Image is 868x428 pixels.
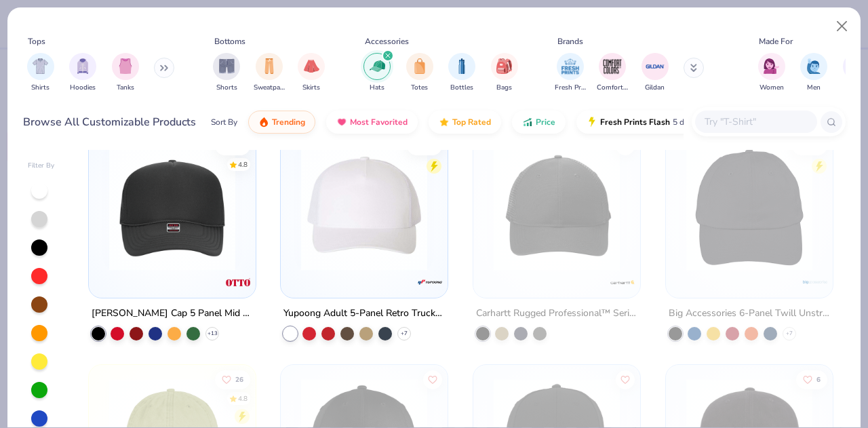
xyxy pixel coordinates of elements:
div: filter for Sweatpants [254,53,285,93]
button: Like [215,136,250,155]
img: 31d1171b-c302-40d8-a1fe-679e4cf1ca7b [102,144,242,271]
span: Top Rated [452,117,491,128]
input: Try "T-Shirt" [703,114,808,130]
div: Bottoms [214,35,245,47]
div: filter for Shirts [27,53,54,93]
div: filter for Fresh Prints [555,53,586,93]
button: filter button [758,53,785,93]
span: Trending [272,117,305,128]
button: Like [616,136,635,155]
div: Yupoong Adult 5-Panel Retro Trucker Cap [283,305,445,322]
span: 26 [235,376,243,383]
img: Totes Image [412,58,427,74]
span: Most Favorited [350,117,408,128]
button: Most Favorited [326,111,418,134]
div: filter for Bags [491,53,518,93]
div: filter for Men [800,53,827,93]
span: Hoodies [70,83,96,93]
button: filter button [27,53,54,93]
span: Men [807,83,821,93]
button: Top Rated [429,111,501,134]
div: 4.8 [238,393,248,404]
span: + 7 [401,329,408,337]
button: Fresh Prints Flash5 day delivery [576,111,733,134]
div: filter for Women [758,53,785,93]
img: Bags Image [496,58,511,74]
button: filter button [597,53,628,93]
button: Trending [248,111,315,134]
span: Fresh Prints Flash [600,117,670,128]
div: 4.8 [238,159,248,170]
button: filter button [213,53,240,93]
img: 571354c7-8467-49dc-b410-bf13f3113a40 [679,144,819,271]
div: Accessories [365,35,409,47]
img: 17b29169-c3d3-4c14-99ba-07724354e637 [294,144,434,271]
button: filter button [406,53,433,93]
span: Women [759,83,784,93]
img: Skirts Image [304,58,319,74]
span: Shirts [31,83,50,93]
div: Carhartt Rugged Professional™ Series Cap [476,305,637,322]
div: filter for Hoodies [69,53,96,93]
img: Shirts Image [33,58,48,74]
img: befe5c91-405d-450c-a7d8-204f8084045d [487,144,627,271]
img: Comfort Colors Image [602,56,623,77]
div: filter for Gildan [642,53,669,93]
span: Tanks [117,83,134,93]
img: Bottles Image [454,58,469,74]
button: Like [616,370,635,389]
div: Big Accessories 6-Panel Twill Unstructured Cap [669,305,830,322]
button: filter button [642,53,669,93]
span: Shorts [216,83,237,93]
div: Browse All Customizable Products [23,114,196,130]
img: Big Accessories logo [802,268,829,295]
span: Fresh Prints [555,83,586,93]
button: Like [792,136,827,155]
span: Bags [496,83,512,93]
img: Tanks Image [118,58,133,74]
div: filter for Skirts [298,53,325,93]
button: filter button [254,53,285,93]
span: Price [536,117,555,128]
div: filter for Hats [363,53,391,93]
img: Sweatpants Image [262,58,277,74]
img: Fresh Prints Image [560,56,580,77]
button: filter button [69,53,96,93]
img: Shorts Image [219,58,235,74]
img: Carhartt logo [609,268,636,295]
div: filter for Shorts [213,53,240,93]
img: Hats Image [370,58,385,74]
div: Made For [759,35,793,47]
button: filter button [298,53,325,93]
img: Gildan Image [645,56,665,77]
button: Like [796,370,827,389]
div: filter for Totes [406,53,433,93]
img: Men Image [806,58,821,74]
div: filter for Bottles [448,53,475,93]
button: filter button [555,53,586,93]
div: Tops [28,35,45,47]
div: filter for Tanks [112,53,139,93]
div: Sort By [211,116,237,128]
span: Skirts [302,83,320,93]
span: + 13 [207,329,217,337]
button: filter button [491,53,518,93]
img: Women Image [764,58,779,74]
span: 6 [816,376,821,383]
img: trending.gif [258,117,269,128]
img: bf295a75-023c-4fea-adc4-0d74622507d1 [241,144,381,271]
button: Price [512,111,566,134]
img: Hoodies Image [75,58,90,74]
img: Otto Cap logo [224,268,251,295]
span: Totes [411,83,428,93]
div: filter for Comfort Colors [597,53,628,93]
img: most_fav.gif [336,117,347,128]
span: Gildan [645,83,665,93]
img: Yupoong logo [416,268,443,295]
span: Hats [370,83,384,93]
button: filter button [112,53,139,93]
button: Like [215,370,250,389]
div: [PERSON_NAME] Cap 5 Panel Mid Profile Mesh Back Trucker Hat [92,305,253,322]
button: filter button [448,53,475,93]
span: + 7 [786,329,793,337]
